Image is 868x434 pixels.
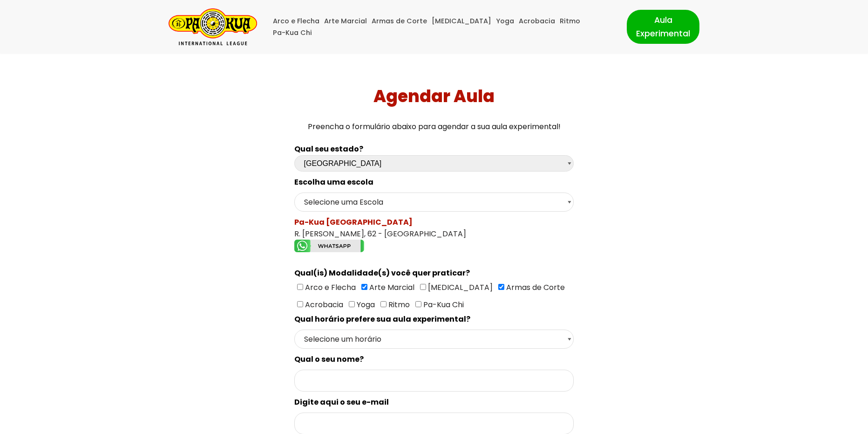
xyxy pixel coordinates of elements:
input: Ritmo [380,301,387,307]
span: Ritmo [387,299,410,310]
span: [MEDICAL_DATA] [426,282,493,293]
input: Acrobacia [297,301,303,307]
spam: Digite aqui o seu e-mail [294,397,389,407]
a: Arte Marcial [324,15,367,27]
a: Yoga [496,15,514,27]
input: Arte Marcial [361,284,367,290]
span: Arte Marcial [367,282,414,293]
img: whatsapp [294,240,364,252]
a: Pa-Kua Brasil Uma Escola de conhecimentos orientais para toda a família. Foco, habilidade concent... [169,8,257,45]
h1: Agendar Aula [4,86,865,106]
input: Yoga [349,301,355,307]
a: Ritmo [560,15,580,27]
span: Acrobacia [303,299,343,310]
b: Qual seu estado? [294,144,363,154]
a: Acrobacia [519,15,555,27]
a: Arco e Flecha [273,15,319,27]
input: [MEDICAL_DATA] [420,284,426,290]
span: Armas de Corte [504,282,565,293]
a: [MEDICAL_DATA] [432,15,491,27]
span: Arco e Flecha [303,282,356,293]
input: Armas de Corte [498,284,504,290]
input: Pa-Kua Chi [415,301,421,307]
span: Yoga [355,299,375,310]
div: R. [PERSON_NAME], 62 - [GEOGRAPHIC_DATA] [294,216,574,255]
p: Preencha o formulário abaixo para agendar a sua aula experimental! [4,120,865,133]
div: Menu primário [271,15,613,39]
span: Pa-Kua Chi [421,299,464,310]
a: Armas de Corte [372,15,427,27]
a: Pa-Kua Chi [273,27,312,39]
input: Arco e Flecha [297,284,303,290]
spam: Escolha uma escola [294,177,373,187]
spam: Qual(is) Modalidade(s) você quer praticar? [294,268,470,278]
spam: Qual o seu nome? [294,354,364,365]
a: Aula Experimental [627,10,699,43]
spam: Pa-Kua [GEOGRAPHIC_DATA] [294,217,413,227]
spam: Qual horário prefere sua aula experimental? [294,314,470,324]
